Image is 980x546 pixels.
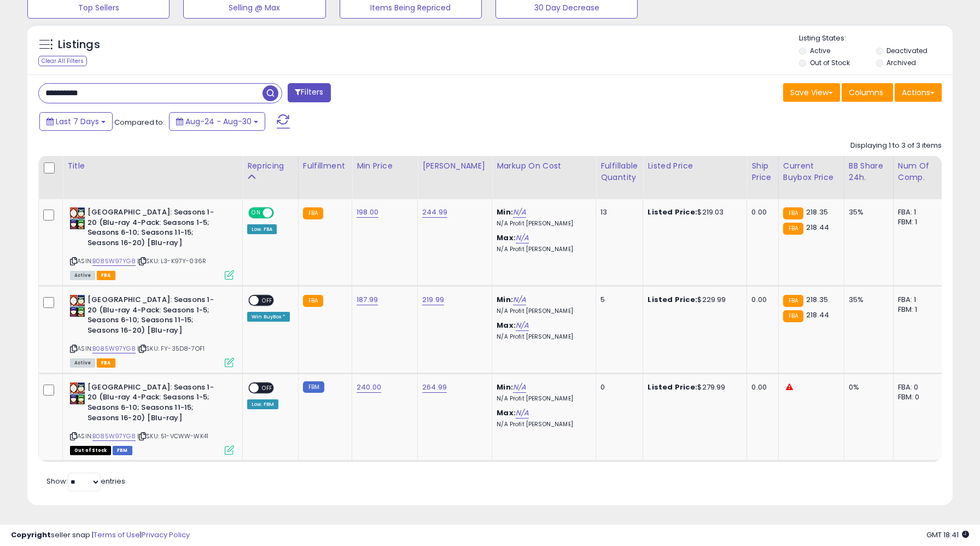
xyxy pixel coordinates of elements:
[497,307,587,315] p: N/A Profit [PERSON_NAME]
[513,382,526,393] a: N/A
[422,207,447,218] a: 244.99
[810,58,850,67] label: Out of Stock
[67,160,238,172] div: Title
[806,207,828,217] span: 218.35
[886,58,916,67] label: Archived
[113,446,132,455] span: FBM
[783,310,803,322] small: FBA
[288,83,330,102] button: Filters
[70,295,234,366] div: ASIN:
[647,160,742,172] div: Listed Price
[647,382,738,392] div: $279.99
[898,382,934,392] div: FBA: 0
[137,344,205,353] span: | SKU: FY-35D8-7OF1
[497,382,513,392] b: Min:
[46,476,125,486] span: Show: entries
[806,310,829,320] span: 218.44
[849,295,885,305] div: 35%
[895,83,942,102] button: Actions
[70,207,85,229] img: 51UW2s+MYRL._SL40_.jpg
[357,160,413,172] div: Min Price
[497,160,591,172] div: Markup on Cost
[647,294,697,305] b: Listed Price:
[58,37,100,53] h5: Listings
[247,399,278,409] div: Low. FBM
[600,295,634,305] div: 5
[810,46,830,55] label: Active
[92,432,136,441] a: B085W97YG8
[898,207,934,217] div: FBA: 1
[898,305,934,315] div: FBM: 1
[272,208,290,218] span: OFF
[497,408,516,418] b: Max:
[600,382,634,392] div: 0
[842,83,893,102] button: Columns
[898,217,934,227] div: FBM: 1
[94,530,140,540] a: Terms of Use
[87,382,220,426] b: [GEOGRAPHIC_DATA]: Seasons 1-20 (Blu-ray 4-Pack: Seasons 1-5; Seasons 6-10; Seasons 11-15; Season...
[849,382,885,392] div: 0%
[849,160,889,183] div: BB Share 24h.
[422,294,444,305] a: 219.99
[783,223,803,235] small: FBA
[751,382,769,392] div: 0.00
[142,530,190,540] a: Privacy Policy
[97,271,115,280] span: FBA
[247,160,294,172] div: Repricing
[114,117,165,127] span: Compared to:
[783,160,839,183] div: Current Buybox Price
[898,392,934,402] div: FBM: 0
[806,294,828,305] span: 218.35
[647,207,738,217] div: $219.03
[806,222,829,233] span: 218.44
[185,116,252,127] span: Aug-24 - Aug-30
[249,208,263,218] span: ON
[783,207,803,219] small: FBA
[783,83,840,102] button: Save View
[169,112,265,131] button: Aug-24 - Aug-30
[70,382,234,454] div: ASIN:
[849,87,883,98] span: Columns
[303,207,323,219] small: FBA
[497,421,587,428] p: N/A Profit [PERSON_NAME]
[303,381,324,393] small: FBM
[497,246,587,253] p: N/A Profit [PERSON_NAME]
[497,207,513,217] b: Min:
[799,33,953,44] p: Listing States:
[647,382,697,392] b: Listed Price:
[850,141,942,151] div: Displaying 1 to 3 of 3 items
[600,207,634,217] div: 13
[497,320,516,330] b: Max:
[513,294,526,305] a: N/A
[70,358,95,368] span: All listings currently available for purchase on Amazon
[11,530,190,541] div: seller snap | |
[137,432,208,440] span: | SKU: 51-VCWW-WK41
[647,207,697,217] b: Listed Price:
[137,257,206,265] span: | SKU: L3-K97Y-036R
[886,46,927,55] label: Deactivated
[516,320,529,331] a: N/A
[497,294,513,305] b: Min:
[513,207,526,218] a: N/A
[497,333,587,341] p: N/A Profit [PERSON_NAME]
[751,160,773,183] div: Ship Price
[497,395,587,403] p: N/A Profit [PERSON_NAME]
[247,312,290,322] div: Win BuyBox *
[422,382,447,393] a: 264.99
[492,156,596,199] th: The percentage added to the cost of goods (COGS) that forms the calculator for Min & Max prices.
[516,408,529,419] a: N/A
[898,160,938,183] div: Num of Comp.
[600,160,638,183] div: Fulfillable Quantity
[92,344,136,353] a: B085W97YG8
[357,207,378,218] a: 198.00
[70,295,85,317] img: 51UW2s+MYRL._SL40_.jpg
[751,207,769,217] div: 0.00
[39,112,113,131] button: Last 7 Days
[70,271,95,280] span: All listings currently available for purchase on Amazon
[56,116,99,127] span: Last 7 Days
[497,220,587,228] p: N/A Profit [PERSON_NAME]
[97,358,115,368] span: FBA
[70,446,111,455] span: All listings that are currently out of stock and unavailable for purchase on Amazon
[516,233,529,243] a: N/A
[87,295,220,338] b: [GEOGRAPHIC_DATA]: Seasons 1-20 (Blu-ray 4-Pack: Seasons 1-5; Seasons 6-10; Seasons 11-15; Season...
